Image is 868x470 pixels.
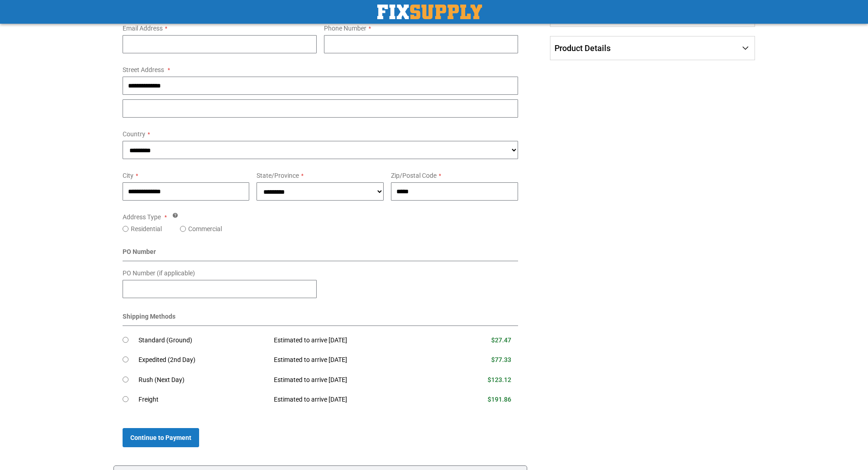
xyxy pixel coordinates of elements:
td: Standard (Ground) [139,331,267,351]
td: Estimated to arrive [DATE] [267,331,443,351]
span: $27.47 [491,336,511,344]
span: PO Number (if applicable) [123,269,195,277]
span: Phone Number [324,25,366,32]
td: Estimated to arrive [DATE] [267,390,443,410]
span: Product Details [555,43,611,53]
td: Freight [139,390,267,410]
span: $191.86 [488,396,511,403]
span: Country [123,130,145,138]
a: store logo [377,5,482,19]
td: Estimated to arrive [DATE] [267,350,443,370]
span: State/Province [257,172,299,179]
span: City [123,172,134,179]
span: Email Address [123,25,163,32]
label: Residential [131,224,162,233]
span: Street Address [123,66,164,73]
span: Address Type [123,213,161,221]
td: Rush (Next Day) [139,370,267,390]
button: Continue to Payment [123,428,199,447]
div: Shipping Methods [123,312,519,326]
td: Expedited (2nd Day) [139,350,267,370]
span: $77.33 [491,356,511,363]
span: Continue to Payment [130,434,191,441]
label: Commercial [188,224,222,233]
div: PO Number [123,247,519,261]
td: Estimated to arrive [DATE] [267,370,443,390]
span: Zip/Postal Code [391,172,437,179]
img: Fix Industrial Supply [377,5,482,19]
span: $123.12 [488,376,511,383]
